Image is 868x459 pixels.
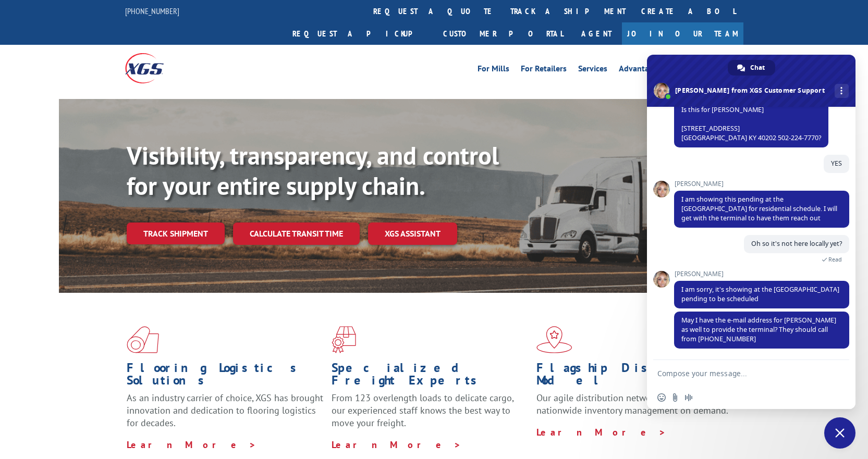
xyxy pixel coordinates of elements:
[368,222,457,245] a: XGS ASSISTANT
[332,326,356,353] img: xgs-icon-focused-on-flooring-red
[657,393,666,402] span: Insert an emoji
[681,316,836,343] span: May I have the e-mail address for [PERSON_NAME] as well to provide the terminal? They should call...
[571,22,622,45] a: Agent
[728,60,775,76] a: Chat
[332,392,529,438] p: From 123 overlength loads to delicate cargo, our experienced staff knows the best way to move you...
[751,239,842,248] span: Oh so it's not here locally yet?
[127,439,256,451] a: Learn More >
[622,22,743,45] a: Join Our Team
[681,105,821,142] span: Is this for [PERSON_NAME] [STREET_ADDRESS] [GEOGRAPHIC_DATA] KY 40202 502-224-7770?
[536,362,733,392] h1: Flagship Distribution Model
[127,392,323,429] span: As an industry carrier of choice, XGS has brought innovation and dedication to flooring logistics...
[332,362,529,392] h1: Specialized Freight Experts
[671,393,679,402] span: Send a file
[127,139,499,202] b: Visibility, transparency, and control for your entire supply chain.
[828,256,842,263] span: Read
[521,65,567,76] a: For Retailers
[332,439,461,451] a: Learn More >
[657,360,824,386] textarea: Compose your message...
[478,65,509,76] a: For Mills
[233,222,360,245] a: Calculate transit time
[750,60,765,76] span: Chat
[619,65,662,76] a: Advantages
[831,159,842,168] span: YES
[674,270,849,278] span: [PERSON_NAME]
[578,65,607,76] a: Services
[127,326,159,353] img: xgs-icon-total-supply-chain-intelligence-red
[684,393,693,402] span: Audio message
[127,362,324,392] h1: Flooring Logistics Solutions
[536,392,728,416] span: Our agile distribution network gives you nationwide inventory management on demand.
[285,22,435,45] a: Request a pickup
[681,285,839,303] span: I am sorry, it's showing at the [GEOGRAPHIC_DATA] pending to be scheduled
[536,426,666,438] a: Learn More >
[674,180,849,188] span: [PERSON_NAME]
[125,6,179,16] a: [PHONE_NUMBER]
[824,417,855,449] a: Close chat
[536,326,572,353] img: xgs-icon-flagship-distribution-model-red
[127,222,225,244] a: Track shipment
[435,22,571,45] a: Customer Portal
[681,195,837,222] span: I am showing this pending at the [GEOGRAPHIC_DATA] for residential schedule. I will get with the ...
